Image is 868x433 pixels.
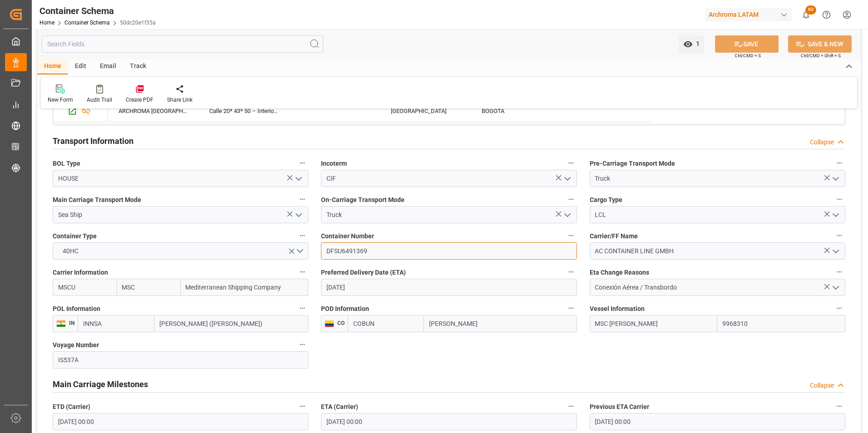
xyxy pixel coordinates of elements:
[560,208,573,222] button: open menu
[715,35,779,53] button: SAVE
[833,193,845,205] button: Cargo Type
[39,4,156,18] div: Container Schema
[39,20,54,26] a: Home
[565,302,577,314] button: POD Information
[321,402,358,412] span: ETA (Carrier)
[123,59,153,74] div: Track
[53,402,90,412] span: ETD (Carrier)
[705,6,796,23] button: Archroma LATAM
[321,159,347,168] span: Incoterm
[296,400,308,412] button: ETD (Carrier)
[679,35,704,53] button: open menu
[693,40,700,47] span: 1
[590,413,845,430] input: DD.MM.YYYY HH:MM
[53,413,308,430] input: DD.MM.YYYY HH:MM
[321,413,577,430] input: DD.MM.YYYY HH:MM
[321,231,374,241] span: Container Number
[198,100,289,122] div: Calle 20ª 43ª 50 – Interior 5
[735,52,761,59] span: Ctrl/CMD + S
[321,268,406,277] span: Preferred Delivery Date (ETA)
[801,52,841,59] span: Ctrl/CMD + Shift + S
[471,100,562,122] div: BOGOTA
[53,340,99,350] span: Voyage Number
[560,172,573,186] button: open menu
[296,193,308,205] button: Main Carriage Transport Mode
[828,244,842,258] button: open menu
[590,195,622,205] span: Cargo Type
[87,96,112,104] div: Audit Trail
[291,172,305,186] button: open menu
[93,59,123,74] div: Email
[68,59,93,74] div: Edit
[833,266,845,278] button: Eta Change Reasons
[53,242,308,260] button: open menu
[590,304,645,314] span: Vessel Information
[53,304,100,314] span: POL Information
[828,280,842,295] button: open menu
[37,59,68,74] div: Home
[108,100,198,122] div: ARCHROMA [GEOGRAPHIC_DATA] S.A.S
[53,268,108,277] span: Carrier Information
[590,159,675,168] span: Pre-Carriage Transport Mode
[590,315,718,332] input: Enter Vessel Name
[53,279,117,296] input: SCAC
[334,320,345,326] span: CO
[56,320,66,327] img: country
[321,279,577,296] input: DD.MM.YYYY
[167,96,192,104] div: Share Link
[58,246,83,256] span: 40HC
[717,315,845,332] input: Enter IMO
[321,195,404,205] span: On-Carriage Transport Mode
[833,230,845,241] button: Carrier/FF Name
[348,315,424,332] input: Enter Locode
[66,320,74,326] span: IN
[154,315,308,332] input: Enter Port Name
[291,208,305,222] button: open menu
[833,157,845,169] button: Pre-Carriage Transport Mode
[590,268,649,277] span: Eta Change Reasons
[321,304,369,314] span: POD Information
[833,400,845,412] button: Previous ETA Carrier
[565,230,577,241] button: Container Number
[805,5,816,15] span: 63
[828,172,842,186] button: open menu
[565,400,577,412] button: ETA (Carrier)
[42,35,323,53] input: Search Fields
[126,96,153,104] div: Create PDF
[53,170,308,187] input: Type to search/select
[828,208,842,222] button: open menu
[53,135,133,147] h2: Transport Information
[78,315,154,332] input: Enter Locode
[705,8,792,21] div: Archroma LATAM
[53,100,108,122] div: Press SPACE to select this row.
[53,231,97,241] span: Container Type
[816,5,837,25] button: Help Center
[53,159,80,168] span: BOL Type
[810,138,834,147] div: Collapse
[380,100,471,122] div: [GEOGRAPHIC_DATA]
[296,157,308,169] button: BOL Type
[424,315,577,332] input: Enter Port Name
[788,35,852,53] button: SAVE & NEW
[117,279,181,296] input: Shortname
[325,320,334,327] img: country
[296,266,308,278] button: Carrier Information
[108,100,652,122] div: Press SPACE to select this row.
[296,302,308,314] button: POL Information
[296,230,308,241] button: Container Type
[833,302,845,314] button: Vessel Information
[565,266,577,278] button: Preferred Delivery Date (ETA)
[565,193,577,205] button: On-Carriage Transport Mode
[565,157,577,169] button: Incoterm
[296,339,308,350] button: Voyage Number
[64,20,110,26] a: Container Schema
[181,279,309,296] input: Fullname
[590,402,649,412] span: Previous ETA Carrier
[590,231,638,241] span: Carrier/FF Name
[53,378,148,390] h2: Main Carriage Milestones
[796,5,816,25] button: show 63 new notifications
[810,381,834,390] div: Collapse
[53,195,141,205] span: Main Carriage Transport Mode
[48,96,73,104] div: New Form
